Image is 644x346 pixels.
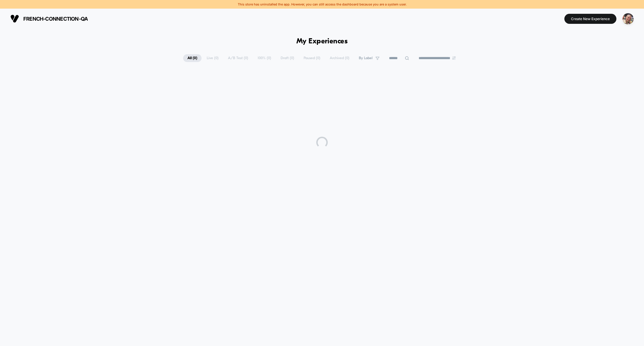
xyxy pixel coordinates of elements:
[452,56,456,60] img: end
[9,14,89,23] button: french-connection-qa
[564,14,616,24] button: Create New Experience
[359,56,373,60] span: By Label
[296,37,348,46] h1: My Experiences
[183,54,202,62] span: All ( 0 )
[10,14,19,23] img: Visually logo
[23,16,88,22] span: french-connection-qa
[621,13,635,25] button: ppic
[622,13,634,24] img: ppic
